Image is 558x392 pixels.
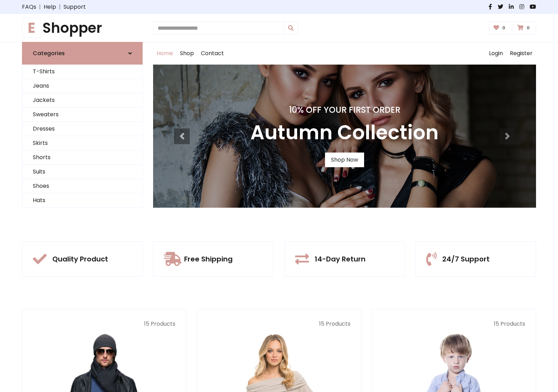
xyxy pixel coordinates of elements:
h4: 10% Off Your First Order [250,105,439,115]
a: FAQs [22,3,36,11]
a: EShopper [22,20,143,36]
a: Hats [22,193,142,208]
a: Contact [197,42,227,65]
h5: Quality Product [52,255,108,263]
a: Skirts [22,136,142,150]
a: Login [485,42,506,65]
p: 15 Products [208,320,350,328]
a: Jeans [22,79,142,93]
h5: 24/7 Support [442,255,490,263]
a: Register [506,42,536,65]
a: Shop [176,42,197,65]
a: Shop Now [325,153,364,167]
a: 0 [489,21,512,35]
p: 15 Products [33,320,175,328]
h5: Free Shipping [184,255,233,263]
a: Sweaters [22,108,142,122]
h3: Autumn Collection [250,121,439,144]
a: Dresses [22,122,142,136]
a: Help [44,3,56,11]
span: | [56,3,63,11]
a: 0 [513,21,536,35]
h6: Categories [33,50,65,57]
h5: 14-Day Return [315,255,365,263]
span: 0 [525,25,531,31]
a: Shorts [22,150,142,165]
h1: Shopper [22,20,143,36]
a: Shoes [22,179,142,193]
a: Home [153,42,176,65]
span: 0 [500,25,507,31]
a: Jackets [22,93,142,108]
a: Categories [22,42,143,65]
a: Support [63,3,86,11]
a: T-Shirts [22,65,142,79]
a: Suits [22,165,142,179]
span: E [22,18,41,38]
span: | [36,3,44,11]
p: 15 Products [383,320,525,328]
